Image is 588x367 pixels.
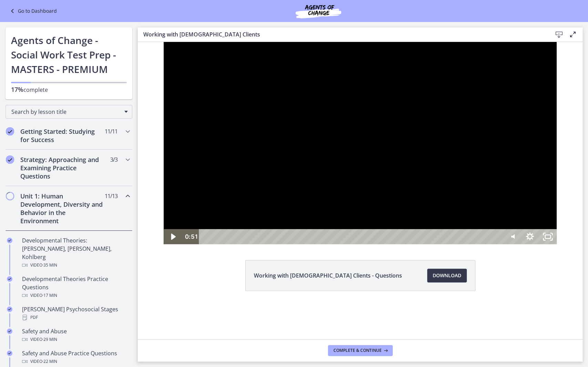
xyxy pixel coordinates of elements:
div: Video [22,357,130,366]
div: [PERSON_NAME] Psychosocial Stages [22,305,130,322]
span: · 35 min [42,261,57,269]
i: Completed [6,127,14,136]
span: · 22 min [42,357,57,366]
button: Complete & continue [328,345,393,356]
span: Complete & continue [333,348,382,353]
span: 11 / 13 [105,192,117,200]
div: Video [22,291,130,300]
div: Video [22,335,130,344]
button: Show settings menu [383,187,401,202]
div: Developmental Theories: [PERSON_NAME], [PERSON_NAME], Kohlberg [22,236,130,269]
div: Developmental Theories Practice Questions [22,275,130,300]
i: Completed [7,306,12,312]
div: Safety and Abuse [22,327,130,344]
div: Video [22,261,130,269]
div: Safety and Abuse Practice Questions [22,349,130,366]
i: Completed [7,328,12,334]
span: · 17 min [42,291,57,300]
a: Download [427,269,467,282]
span: · 29 min [42,335,57,344]
i: Completed [7,238,12,243]
span: 11 / 11 [105,127,117,136]
i: Completed [6,155,14,164]
span: 17% [11,85,23,94]
span: Search by lesson title [11,108,121,116]
i: Completed [7,276,12,282]
div: Search by lesson title [6,105,132,119]
h1: Agents of Change - Social Work Test Prep - MASTERS - PREMIUM [11,33,127,76]
span: Working with [DEMOGRAPHIC_DATA] Clients - Questions [254,271,402,280]
span: 3 / 3 [110,155,117,164]
a: Go to Dashboard [8,7,57,15]
button: Mute [365,187,383,202]
span: Download [433,271,461,280]
p: complete [11,85,127,94]
h2: Getting Started: Studying for Success [20,127,104,144]
h2: Strategy: Approaching and Examining Practice Questions [20,155,104,180]
button: Unfullscreen [401,187,419,202]
h2: Unit 1: Human Development, Diversity and Behavior in the Environment [20,192,104,225]
iframe: Video Lesson [138,42,582,244]
div: PDF [22,313,130,322]
h3: Working with [DEMOGRAPHIC_DATA] Clients [143,30,541,39]
i: Completed [7,350,12,356]
img: Agents of Change [277,3,360,19]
